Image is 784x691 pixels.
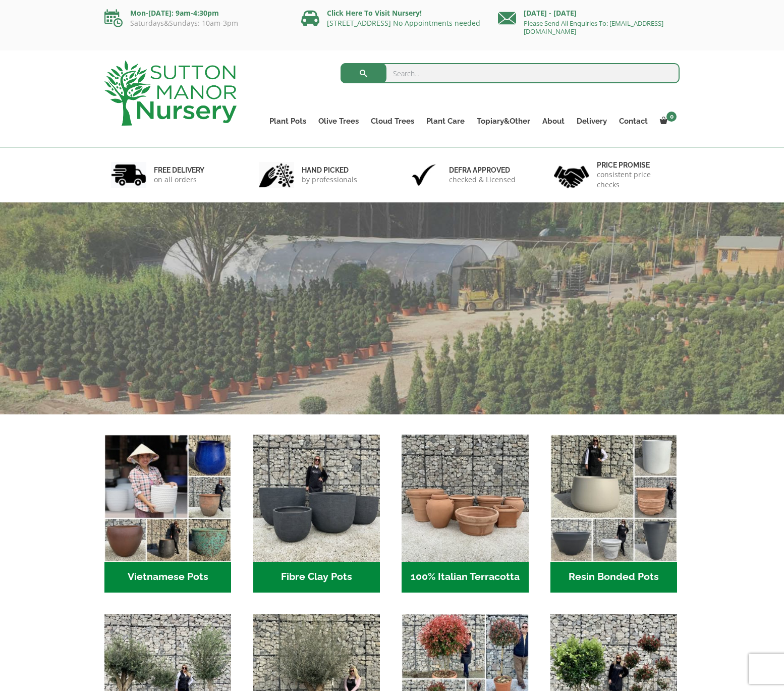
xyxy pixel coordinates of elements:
h6: FREE DELIVERY [154,166,204,175]
p: checked & Licensed [449,175,516,185]
p: Saturdays&Sundays: 10am-3pm [104,19,286,27]
h6: hand picked [302,166,357,175]
p: by professionals [302,175,357,185]
a: Visit product category Resin Bonded Pots [550,435,677,593]
h2: 100% Italian Terracotta [402,562,528,593]
a: Click Here To Visit Nursery! [327,8,422,18]
img: Home - 1B137C32 8D99 4B1A AA2F 25D5E514E47D 1 105 c [402,435,528,561]
img: 3.jpg [406,162,441,188]
img: Home - 6E921A5B 9E2F 4B13 AB99 4EF601C89C59 1 105 c [104,435,231,561]
a: Plant Care [420,114,471,128]
a: Delivery [571,114,613,128]
p: on all orders [154,175,204,185]
img: logo [104,61,237,126]
img: Home - 8194B7A3 2818 4562 B9DD 4EBD5DC21C71 1 105 c 1 [253,435,380,561]
h2: Fibre Clay Pots [253,562,380,593]
a: 0 [654,114,680,128]
a: Olive Trees [312,114,365,128]
a: Visit product category 100% Italian Terracotta [402,435,528,593]
input: Search... [341,63,680,83]
a: About [536,114,571,128]
a: Cloud Trees [365,114,420,128]
p: Mon-[DATE]: 9am-4:30pm [104,7,286,19]
a: [STREET_ADDRESS] No Appointments needed [327,18,480,28]
p: consistent price checks [597,170,674,190]
p: [DATE] - [DATE] [498,7,680,19]
img: 4.jpg [554,160,589,190]
a: Topiary&Other [471,114,536,128]
a: Visit product category Vietnamese Pots [104,435,231,593]
a: Please Send All Enquiries To: [EMAIL_ADDRESS][DOMAIN_NAME] [524,19,663,36]
img: 2.jpg [259,162,294,188]
a: Contact [613,114,654,128]
span: 0 [666,112,677,122]
h6: Defra approved [449,166,516,175]
a: Visit product category Fibre Clay Pots [253,435,380,593]
h2: Vietnamese Pots [104,562,231,593]
img: 1.jpg [111,162,146,188]
img: Home - 67232D1B A461 444F B0F6 BDEDC2C7E10B 1 105 c [550,435,677,561]
h2: Resin Bonded Pots [550,562,677,593]
h6: Price promise [597,161,674,170]
a: Plant Pots [263,114,312,128]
